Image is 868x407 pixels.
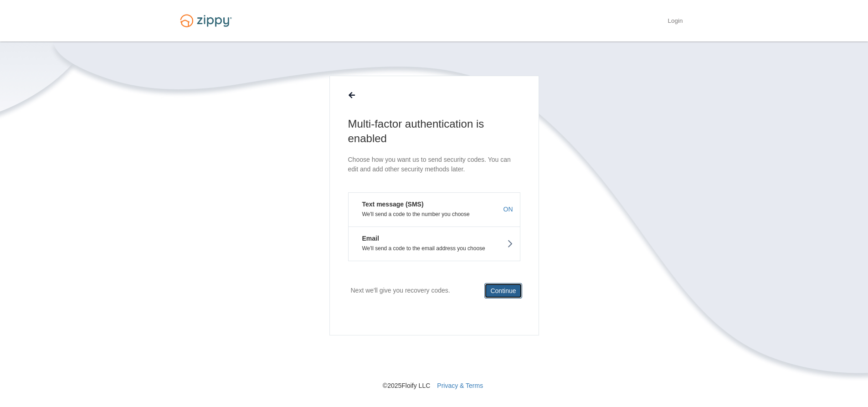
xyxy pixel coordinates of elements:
span: ON [503,205,513,214]
p: Choose how you want us to send security codes. You can edit and add other security methods later. [348,155,520,174]
a: Login [668,17,683,26]
nav: © 2025 Floify LLC [175,335,694,390]
button: Continue [484,283,522,299]
button: Text message (SMS)We'll send a code to the number you chooseON [348,192,520,227]
p: We'll send a code to the number you choose [355,211,513,217]
button: EmailWe'll send a code to the email address you choose [348,227,520,261]
h1: Multi-factor authentication is enabled [348,117,520,146]
p: Next we'll give you recovery codes. [351,283,450,298]
em: Email [355,234,379,243]
em: Text message (SMS) [355,200,424,209]
img: Logo [175,10,237,31]
p: We'll send a code to the email address you choose [355,245,513,252]
a: Privacy & Terms [437,382,483,389]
